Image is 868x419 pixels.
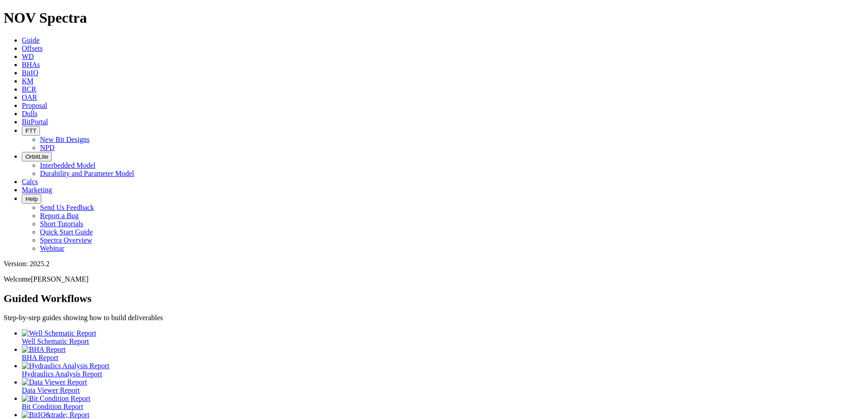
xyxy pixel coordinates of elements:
a: Well Schematic Report Well Schematic Report [22,329,864,345]
p: Step-by-step guides showing how to build deliverables [4,314,864,322]
a: Send Us Feedback [40,204,94,211]
a: Data Viewer Report Data Viewer Report [22,378,864,394]
a: NPD [40,144,54,151]
img: Hydraulics Analysis Report [22,362,109,370]
a: Webinar [40,244,64,252]
span: [PERSON_NAME] [31,275,89,283]
a: Marketing [22,186,52,194]
a: Spectra Overview [40,236,92,244]
button: Help [22,194,41,204]
button: FTT [22,126,40,136]
a: Calcs [22,178,38,185]
a: BCR [22,85,36,93]
a: Hydraulics Analysis Report Hydraulics Analysis Report [22,362,864,378]
a: Report a Bug [40,212,79,219]
button: OrbitLite [22,152,52,161]
a: Interbedded Model [40,161,95,169]
a: OAR [22,93,37,101]
a: BHA Report BHA Report [22,346,864,361]
span: FTT [25,127,36,134]
a: Offsets [22,44,43,52]
span: Bit Condition Report [22,403,83,410]
img: BitIQ&trade; Report [22,411,89,419]
img: Well Schematic Report [22,329,96,337]
img: Bit Condition Report [22,395,90,403]
img: BHA Report [22,346,65,354]
a: BitIQ [22,69,38,77]
h2: Guided Workflows [4,292,864,305]
span: Data Viewer Report [22,386,80,394]
a: KM [22,77,34,85]
a: BHAs [22,61,40,68]
h1: NOV Spectra [4,10,864,26]
div: Version: 2025.2 [4,260,864,268]
a: Proposal [22,102,47,109]
a: BitPortal [22,118,48,126]
a: Quick Start Guide [40,228,93,236]
span: OrbitLite [25,153,48,160]
a: Guide [22,36,39,44]
img: Data Viewer Report [22,378,87,386]
span: Hydraulics Analysis Report [22,370,102,378]
span: Well Schematic Report [22,337,89,345]
a: WD [22,53,34,60]
a: Durability and Parameter Model [40,170,134,177]
a: New Bit Designs [40,136,89,143]
a: Short Tutorials [40,220,84,228]
a: Dulls [22,110,38,117]
a: Bit Condition Report Bit Condition Report [22,395,864,410]
span: Help [25,195,38,202]
span: BHA Report [22,354,58,361]
p: Welcome [4,275,864,283]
